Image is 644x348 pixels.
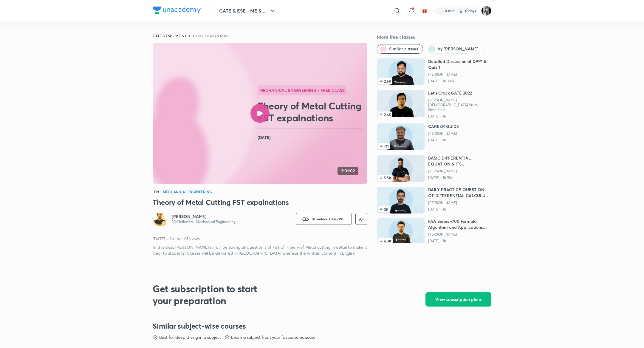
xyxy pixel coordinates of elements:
[296,213,352,225] button: Download Class PDF
[428,239,491,243] p: [DATE] • 1h
[172,219,236,224] p: 30K followers • Mechanical Engineering
[481,6,491,16] img: Ragini Vishwakarma
[428,123,459,129] h6: CAREER GUIDE
[153,33,190,38] a: GATE & ESE - ME & CH
[341,168,355,174] h4: 2:01:02
[162,222,166,226] img: badge
[153,197,367,207] h3: Theory of Metal Cutting FST expalnations
[378,143,390,149] span: 711
[153,321,491,331] h3: Similar subject-wise courses
[428,138,459,143] p: [DATE] • 1h
[428,187,491,199] h6: DAILY PRACTICE QUESTION OF DIFFERENTIAL CALCULUS PART 6
[154,213,166,225] img: Avatar
[458,8,464,14] img: streak
[153,188,160,195] span: EN
[428,90,491,96] h6: Let's Crack GATE 2022
[428,207,491,212] p: [DATE] • 1h
[378,112,392,117] span: 2.6K
[428,72,491,77] a: [PERSON_NAME]
[428,232,491,237] a: [PERSON_NAME]
[378,206,390,212] span: 3K
[428,58,491,70] h6: Detailed Discussion of DPP1 & Quiz 1
[159,334,221,340] p: Best for deep diving in a subject
[153,7,201,14] img: Company Logo
[258,100,365,124] h2: Theory of Metal Cutting FST expalnations
[422,8,427,13] img: avatar
[231,334,317,340] p: Learn a subject from your favourite educator
[428,114,491,119] p: [DATE] • 1h
[153,283,275,307] h2: Get subscription to start your preparation
[378,175,393,181] span: 5.5K
[420,6,429,16] button: avatar
[435,296,482,302] span: View subscription plans
[377,44,423,54] button: Similar classes
[377,33,491,41] h5: More free classes
[153,7,201,15] a: Company Logo
[172,214,236,219] a: [PERSON_NAME]
[163,190,212,194] h4: Mechanical Engineering
[428,155,491,167] h6: BASIC DIFFERENTIAL EQUATION & ITS APPLICATION-1
[389,46,418,52] span: Similar classes
[428,131,459,136] a: [PERSON_NAME]
[153,244,367,256] p: In this class [PERSON_NAME] sir will be taking all question s of FST of Theory of Metal cutting i...
[258,134,365,141] h4: [DATE]
[428,200,491,205] a: [PERSON_NAME]
[312,216,346,221] span: Download Class PDF
[428,79,491,83] p: [DATE] • 1h 30m
[153,212,167,226] a: Avatarbadge
[216,5,280,17] button: GATE & ESE - ME & ...
[428,98,491,112] a: [PERSON_NAME][DEMOGRAPHIC_DATA] Study Simplified
[425,44,484,54] button: by S K Mondal
[428,169,491,174] a: [PERSON_NAME]
[378,238,393,244] span: 6.3K
[428,175,491,180] p: [DATE] • 1h 15m
[438,46,479,52] span: by S K Mondal
[196,33,227,38] a: Free classes & tests
[425,292,491,307] button: View subscription plans
[153,236,367,242] p: [DATE] • 2h 1m • 81 views
[378,78,392,84] span: 2.6K
[428,218,491,230] h6: FAA Series -700 Formula, Algorithm and Applications Part 47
